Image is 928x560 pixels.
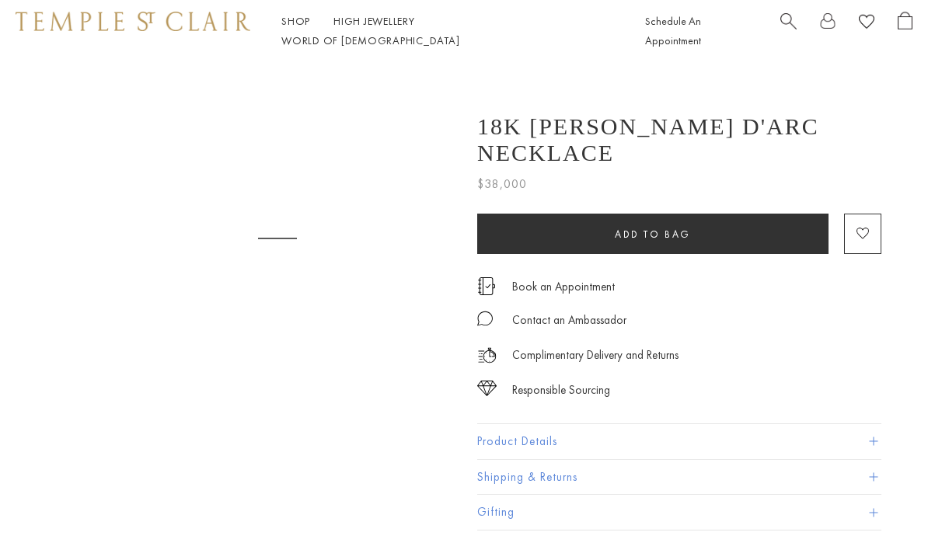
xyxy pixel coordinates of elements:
iframe: Gorgias live chat messenger [850,487,912,544]
img: Temple St. Clair [16,12,250,30]
a: View Wishlist [859,12,874,36]
button: Gifting [477,495,881,530]
img: icon_sourcing.svg [477,381,497,396]
a: Book an Appointment [512,278,615,295]
img: icon_delivery.svg [477,346,497,365]
a: Search [780,12,797,50]
a: ShopShop [281,14,310,28]
button: Add to bag [477,214,829,254]
span: Add to bag [615,228,691,241]
h1: 18K [PERSON_NAME] d'Arc Necklace [477,113,881,166]
span: $38,000 [477,174,527,194]
a: Open Shopping Bag [898,12,912,50]
div: Contact an Ambassador [512,311,626,330]
img: MessageIcon-01_2.svg [477,311,493,326]
div: Responsible Sourcing [512,381,610,400]
a: Schedule An Appointment [645,14,701,47]
button: Shipping & Returns [477,460,881,495]
button: Product Details [477,424,881,459]
a: World of [DEMOGRAPHIC_DATA]World of [DEMOGRAPHIC_DATA] [281,33,459,47]
img: icon_appointment.svg [477,277,496,295]
p: Complimentary Delivery and Returns [512,346,679,365]
a: High JewelleryHigh Jewellery [333,14,415,28]
nav: Main navigation [281,12,610,50]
